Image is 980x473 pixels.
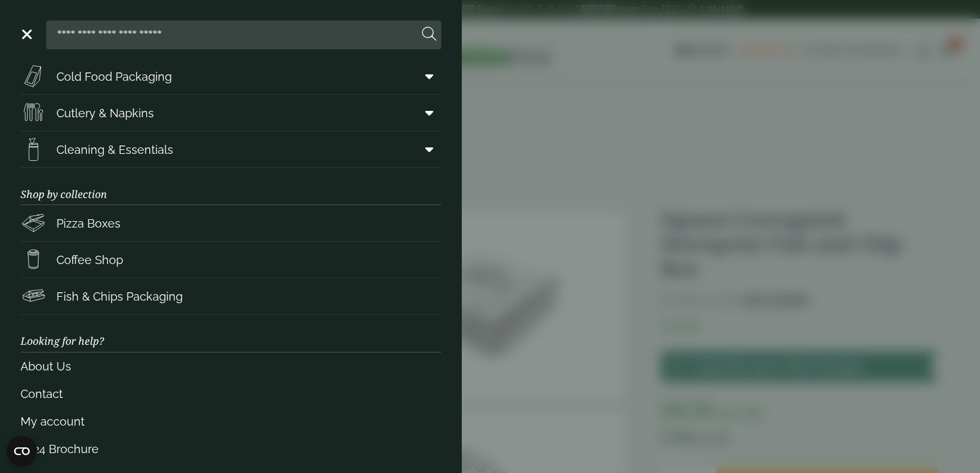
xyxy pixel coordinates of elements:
[21,408,441,435] a: My account
[21,131,441,167] a: Cleaning & Essentials
[6,436,37,467] button: Open CMP widget
[56,68,172,85] span: Cold Food Packaging
[21,278,441,314] a: Fish & Chips Packaging
[56,215,121,232] span: Pizza Boxes
[56,288,183,305] span: Fish & Chips Packaging
[21,315,441,352] h3: Looking for help?
[21,100,46,126] img: Cutlery.svg
[56,104,154,122] span: Cutlery & Napkins
[21,247,46,272] img: HotDrink_paperCup.svg
[21,380,441,408] a: Contact
[21,95,441,131] a: Cutlery & Napkins
[21,210,46,236] img: Pizza_boxes.svg
[56,141,173,158] span: Cleaning & Essentials
[21,435,441,463] a: 2024 Brochure
[21,353,441,380] a: About Us
[21,168,441,205] h3: Shop by collection
[21,283,46,309] img: FishNchip_box.svg
[21,58,441,94] a: Cold Food Packaging
[21,63,46,89] img: Sandwich_box.svg
[21,242,441,278] a: Coffee Shop
[21,137,46,162] img: open-wipe.svg
[56,251,123,269] span: Coffee Shop
[21,205,441,241] a: Pizza Boxes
